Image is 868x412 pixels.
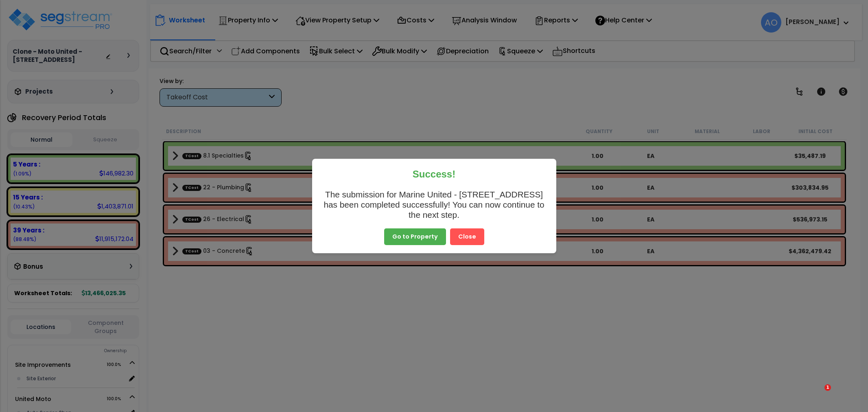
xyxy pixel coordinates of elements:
[320,190,548,220] p: The submission for Marine United - [STREET_ADDRESS] has been completed successfully! You can now ...
[384,228,446,245] button: Go to Property
[824,384,831,391] span: 1
[808,384,827,404] iframe: Intercom live chat
[450,228,484,245] button: Close
[413,169,455,180] span: Success!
